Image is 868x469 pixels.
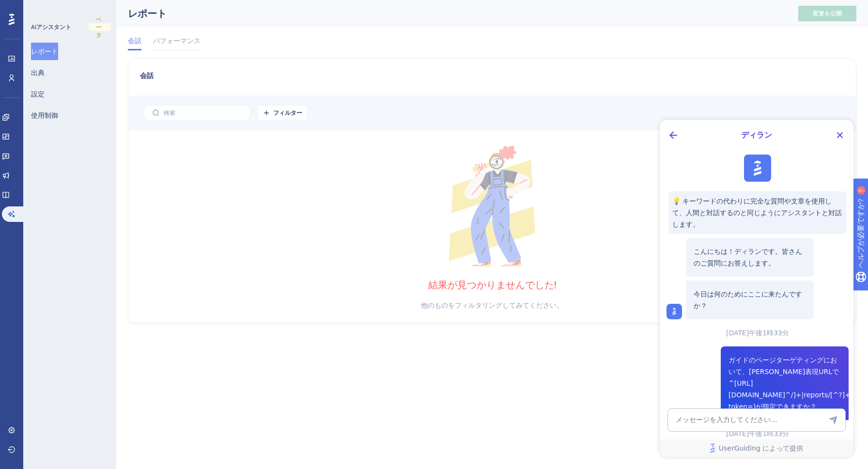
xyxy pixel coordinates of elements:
[153,37,201,45] font: パフォーマンス
[23,4,92,12] font: ヘルプが必要ですか?
[428,279,557,291] font: 結果が見つかりませんでした!
[8,289,186,312] textarea: AIアシスタントテキスト入力
[69,236,194,291] font: ガイドのページターゲティングにおいて、[PERSON_NAME]表現URLで^[URL][DOMAIN_NAME]^/]+|reports/[^?]+?token=)が指定できますか？
[31,43,58,60] button: レポート
[164,109,242,116] input: 検索
[798,6,856,21] button: 変更を公開
[31,69,45,77] font: 出典
[96,16,102,38] font: ベータ
[128,8,167,19] font: レポート
[140,72,154,80] font: 会話
[660,120,853,457] iframe: UserGuiding AIアシスタント
[421,301,563,309] font: 他のものをフィルタリングしてみてください。
[31,47,58,55] font: レポート
[258,105,307,121] button: フィルター
[31,107,58,124] button: 使用制御
[31,64,45,81] button: 出典
[273,109,302,116] font: フィルター
[98,6,101,11] font: 7
[31,24,71,31] font: AIアシスタント
[128,37,141,45] font: 会話
[31,90,45,98] font: 設定
[31,111,58,119] font: 使用制御
[169,296,178,305] div: メッセージを送信
[59,325,144,332] font: UserGuiding によって提供
[31,85,45,103] button: 設定
[813,10,842,17] font: 変更を公開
